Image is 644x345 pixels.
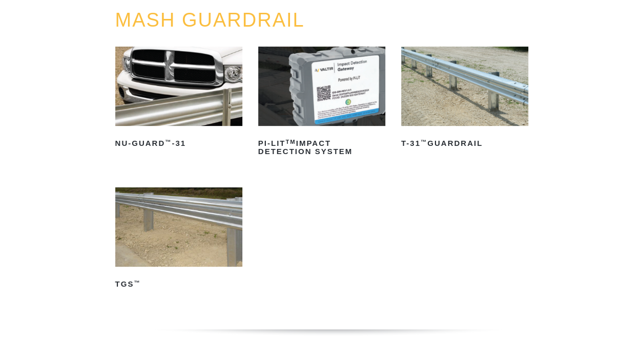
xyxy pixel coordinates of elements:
h2: NU-GUARD -31 [115,135,242,152]
sup: ™ [165,139,172,145]
sup: ™ [134,279,140,286]
h2: PI-LIT Impact Detection System [258,135,385,160]
h2: T-31 Guardrail [401,135,528,152]
a: NU-GUARD™-31 [115,47,242,152]
a: T-31™Guardrail [401,47,528,152]
h2: TGS [115,276,242,292]
sup: ™ [421,139,427,145]
sup: TM [285,139,296,145]
a: TGS™ [115,187,242,292]
a: MASH GUARDRAIL [115,9,305,31]
a: PI-LITTMImpact Detection System [258,47,385,160]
